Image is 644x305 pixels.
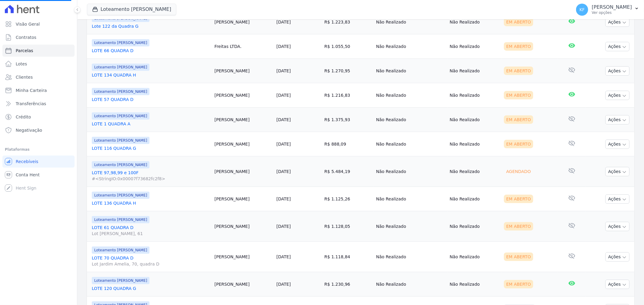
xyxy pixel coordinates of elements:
td: R$ 1.270,95 [322,59,373,83]
a: [DATE] [277,224,291,229]
td: Não Realizado [447,83,501,108]
button: Ações [605,140,630,149]
span: Parcelas [16,48,33,54]
span: Loteamento [PERSON_NAME] [92,247,149,254]
a: Minha Carteira [2,84,75,96]
p: Ver opções [592,10,632,15]
td: Não Realizado [447,242,501,272]
a: Lote 122 da Quadra G [92,23,210,29]
div: Em Aberto [504,140,533,148]
span: Negativação [16,127,42,133]
a: LOTE 116 QUADRA G [92,145,210,151]
span: Loteamento [PERSON_NAME] [92,216,149,223]
td: Não Realizado [447,10,501,34]
td: Não Realizado [447,108,501,132]
span: Recebíveis [16,159,38,165]
td: Não Realizado [374,187,447,211]
a: LOTE 134 QUADRA H [92,72,210,78]
td: R$ 1.216,83 [322,83,373,108]
td: Não Realizado [374,34,447,59]
td: Não Realizado [447,272,501,297]
a: Visão Geral [2,18,75,30]
td: R$ 1.055,50 [322,34,373,59]
a: [DATE] [277,93,291,98]
span: Loteamento [PERSON_NAME] [92,161,149,168]
div: Em Aberto [504,280,533,288]
div: Agendado [504,167,533,176]
button: Ações [605,42,630,51]
button: Ações [605,252,630,262]
span: Contratos [16,34,36,40]
a: LOTE 1 QUADRA A [92,121,210,127]
span: #<StringIO:0x00007f73682fc2f8> [92,176,210,182]
button: Ações [605,194,630,204]
td: R$ 1.125,26 [322,187,373,211]
a: [DATE] [277,282,291,287]
td: Não Realizado [447,59,501,83]
div: Em Aberto [504,18,533,26]
a: [DATE] [277,44,291,49]
a: Transferências [2,98,75,110]
span: Transferências [16,101,46,107]
button: Ações [605,167,630,176]
div: Em Aberto [504,253,533,261]
td: Não Realizado [374,10,447,34]
td: Freitas LTDA. [212,34,274,59]
td: [PERSON_NAME] [212,156,274,187]
button: Ações [605,222,630,231]
button: Loteamento [PERSON_NAME] [87,4,176,15]
a: Recebíveis [2,156,75,168]
td: R$ 1.230,96 [322,272,373,297]
div: Em Aberto [504,222,533,231]
a: [DATE] [277,169,291,174]
span: Visão Geral [16,21,40,27]
a: Parcelas [2,45,75,57]
td: Não Realizado [447,211,501,242]
td: [PERSON_NAME] [212,242,274,272]
td: Não Realizado [374,83,447,108]
span: Lot [PERSON_NAME], 61 [92,231,210,237]
a: Negativação [2,124,75,136]
p: [PERSON_NAME] [592,4,632,10]
a: [DATE] [277,197,291,201]
td: [PERSON_NAME] [212,211,274,242]
span: Loteamento [PERSON_NAME] [92,39,149,46]
a: [DATE] [277,117,291,122]
div: Plataformas [5,146,72,153]
span: Lotes [16,61,27,67]
a: Clientes [2,71,75,83]
button: Ações [605,115,630,124]
a: LOTE 120 QUADRA G [92,285,210,291]
td: Não Realizado [447,34,501,59]
td: [PERSON_NAME] [212,272,274,297]
td: Não Realizado [374,242,447,272]
a: [DATE] [277,20,291,24]
td: Não Realizado [447,156,501,187]
td: Não Realizado [447,132,501,156]
button: Ações [605,91,630,100]
span: Loteamento [PERSON_NAME] [92,64,149,71]
td: Não Realizado [447,187,501,211]
span: Loteamento [PERSON_NAME] [92,112,149,120]
div: Em Aberto [504,42,533,51]
button: Ações [605,66,630,76]
td: Não Realizado [374,108,447,132]
div: Em Aberto [504,195,533,203]
td: Não Realizado [374,59,447,83]
a: [DATE] [277,254,291,259]
div: Em Aberto [504,91,533,99]
span: Crédito [16,114,31,120]
td: R$ 1.128,05 [322,211,373,242]
a: LOTE 66 QUADRA D [92,48,210,54]
div: Em Aberto [504,67,533,75]
a: Contratos [2,31,75,43]
button: Ações [605,280,630,289]
span: Minha Carteira [16,87,47,93]
td: Não Realizado [374,211,447,242]
td: [PERSON_NAME] [212,132,274,156]
td: [PERSON_NAME] [212,187,274,211]
span: Loteamento [PERSON_NAME] [92,88,149,95]
a: LOTE 57 QUADRA D [92,96,210,102]
td: [PERSON_NAME] [212,10,274,34]
td: R$ 1.223,83 [322,10,373,34]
